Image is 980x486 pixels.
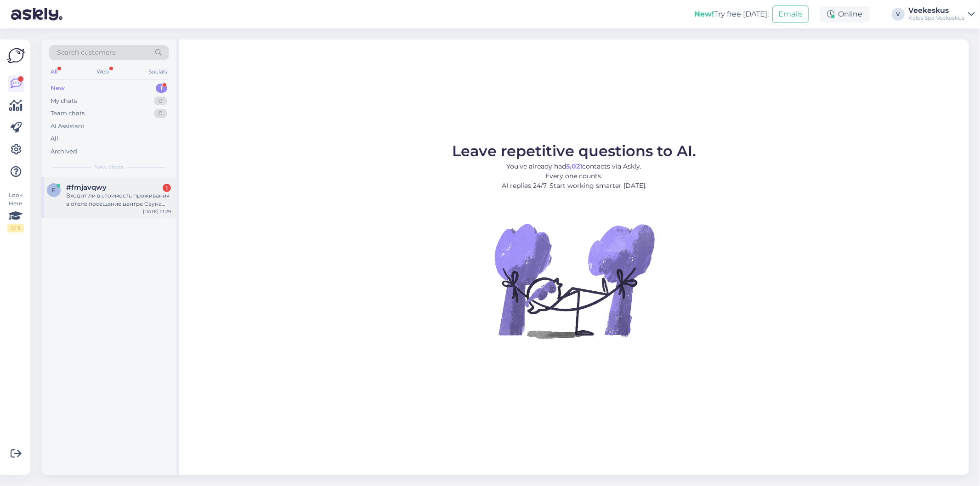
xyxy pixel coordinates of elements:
div: Look Here [7,191,24,232]
div: New [51,84,65,93]
div: Team chats [51,109,85,118]
div: Try free [DATE]: [694,9,769,20]
img: Askly Logo [7,47,25,64]
p: You’ve already had contacts via Askly. Every one counts. AI replies 24/7. Start working smarter [... [452,162,696,191]
div: My chats [51,96,77,106]
button: Emails [772,6,809,23]
div: AI Assistant [51,122,85,131]
div: Veekeskus [908,7,964,14]
div: 0 [154,109,167,118]
div: Online [820,6,870,23]
div: 0 [154,96,167,106]
span: f [52,186,56,193]
span: Leave repetitive questions to AI. [452,142,696,160]
span: New chats [94,163,124,171]
a: VeekeskusKales Spa Veekeskus [908,7,974,22]
div: Archived [51,147,77,156]
div: All [51,134,58,143]
span: #fmjavqwy [66,183,107,192]
div: Socials [147,66,169,78]
b: 5,021 [566,162,583,170]
img: No Chat active [492,198,657,363]
div: 2 / 3 [7,224,24,232]
div: Web [95,66,111,78]
div: [DATE] 13:29 [143,208,171,215]
span: Search customers [57,48,115,57]
b: New! [694,10,714,18]
div: Kales Spa Veekeskus [908,14,964,22]
div: All [49,66,59,78]
div: Входит ли в стоимость проживания в отеле посещение центра Сауна оазис 18+? [66,192,171,208]
div: 1 [156,84,167,93]
div: 1 [163,184,171,192]
div: V [892,8,905,21]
